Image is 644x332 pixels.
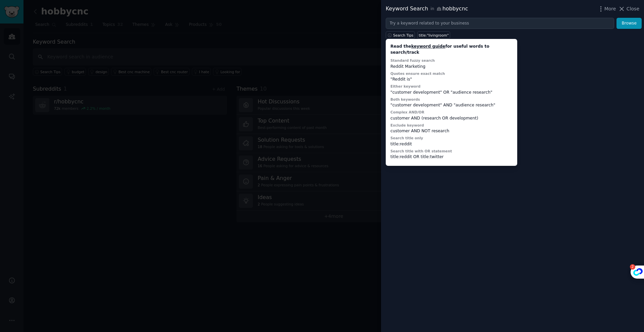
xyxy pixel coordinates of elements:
label: Quotes ensure exact match [390,72,445,76]
div: "Reddit is" [390,77,513,83]
div: title:reddit [390,141,513,147]
span: More [604,5,616,12]
label: Both keywords [390,97,420,101]
button: Search Tips [386,31,415,39]
div: Keyword Search hobbycnc [386,5,468,13]
input: Try a keyword related to your business [386,18,614,29]
div: "customer development" AND "audience research" [390,102,513,108]
label: Search title only [390,136,423,140]
label: Exclude keyword [390,123,424,127]
label: Search title with OR statement [390,149,452,153]
a: title:"livingroom" [417,31,450,39]
span: Close [627,5,639,12]
div: Read the for useful words to search/track [390,44,513,55]
label: Complex AND/OR [390,110,424,114]
button: More [597,5,616,12]
div: "customer development" OR "audience research" [390,90,513,96]
button: Browse [616,18,642,29]
span: in [430,6,434,12]
div: title:"livingroom" [419,33,449,38]
div: Reddit Marketing [390,64,513,70]
div: title:reddit OR title:twitter [390,154,513,160]
label: Either keyword [390,84,421,88]
div: customer AND NOT research [390,128,513,134]
div: customer AND (research OR development) [390,115,513,122]
a: keyword guide [411,44,445,49]
label: Standard fuzzy search [390,58,435,62]
button: Close [618,5,639,12]
span: Search Tips [393,33,414,38]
